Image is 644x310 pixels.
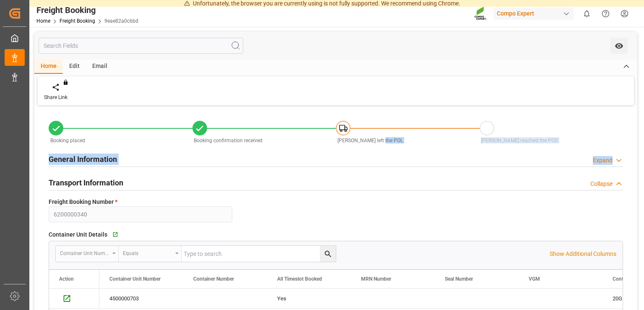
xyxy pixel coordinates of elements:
span: MRN Number [361,276,391,282]
span: Container Unit Details [49,230,107,239]
div: Compo Expert [493,8,574,20]
span: Freight Booking Number [49,198,117,206]
div: 4500000703 [99,289,183,308]
span: [PERSON_NAME] reached the POD [481,138,558,143]
a: Home [36,18,50,24]
div: Home [34,60,63,74]
span: Seal Number [445,276,473,282]
div: Press SPACE to select this row. [49,289,99,309]
div: Collapse [590,180,613,188]
span: [PERSON_NAME] left the POL [338,138,403,143]
span: Container Unit Number [109,276,161,282]
button: Compo Expert [493,5,577,21]
button: Help Center [596,4,615,23]
div: Edit [63,60,86,74]
input: Type to search [182,246,336,262]
div: Email [86,60,114,74]
div: Equals [123,247,172,257]
span: Container Number [193,276,234,282]
button: open menu [119,246,182,262]
span: VGM [529,276,540,282]
div: Action [59,276,74,282]
button: show 0 new notifications [577,4,596,23]
img: Screenshot%202023-09-29%20at%2010.02.21.png_1712312052.png [474,6,488,21]
input: Search Fields [39,38,243,54]
div: Yes [277,289,341,308]
button: search button [320,246,336,262]
div: Container Unit Number [60,247,109,257]
h2: General Information [49,154,117,165]
span: All Timeslot Booked [277,276,322,282]
h2: Transport Information [49,177,123,188]
span: Booking placed [50,138,85,143]
p: Show Additional Columns [550,250,616,258]
a: Freight Booking [60,18,95,24]
button: open menu [610,38,628,54]
div: Expand [593,156,613,165]
button: open menu [56,246,119,262]
div: Freight Booking [36,4,138,16]
span: Booking confirmation received [194,138,262,143]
